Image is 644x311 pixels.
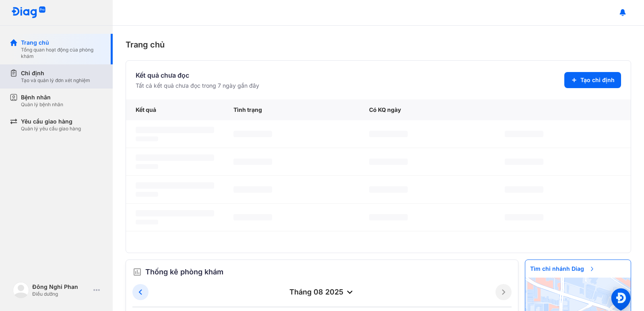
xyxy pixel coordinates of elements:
[21,101,63,108] div: Quản lý bệnh nhân
[369,131,408,137] span: ‌
[32,283,90,291] div: Đông Nghi Phan
[233,214,272,220] span: ‌
[369,214,408,220] span: ‌
[11,6,46,19] img: logo
[224,99,359,120] div: Tình trạng
[126,39,631,51] div: Trang chủ
[126,99,224,120] div: Kết quả
[505,159,543,165] span: ‌
[21,47,103,60] div: Tổng quan hoạt động của phòng khám
[580,76,615,84] span: Tạo chỉ định
[21,117,81,126] div: Yêu cầu giao hàng
[505,214,543,220] span: ‌
[136,127,214,133] span: ‌
[13,282,29,298] img: logo
[369,159,408,165] span: ‌
[136,82,259,90] div: Tất cả kết quả chưa đọc trong 7 ngày gần đây
[136,70,259,80] div: Kết quả chưa đọc
[359,99,495,120] div: Có KQ ngày
[136,192,158,197] span: ‌
[136,154,214,161] span: ‌
[369,186,408,193] span: ‌
[136,136,158,141] span: ‌
[21,69,90,77] div: Chỉ định
[32,291,90,297] div: Điều dưỡng
[136,220,158,224] span: ‌
[136,182,214,189] span: ‌
[145,266,223,278] span: Thống kê phòng khám
[525,260,600,278] span: Tìm chi nhánh Diag
[505,186,543,193] span: ‌
[132,267,142,277] img: order.5a6da16c.svg
[21,39,103,47] div: Trang chủ
[136,164,158,169] span: ‌
[233,131,272,137] span: ‌
[149,287,495,297] div: tháng 08 2025
[505,131,543,137] span: ‌
[233,186,272,193] span: ‌
[233,159,272,165] span: ‌
[564,72,621,88] button: Tạo chỉ định
[21,126,81,132] div: Quản lý yêu cầu giao hàng
[21,77,90,84] div: Tạo và quản lý đơn xét nghiệm
[136,210,214,216] span: ‌
[21,93,63,101] div: Bệnh nhân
